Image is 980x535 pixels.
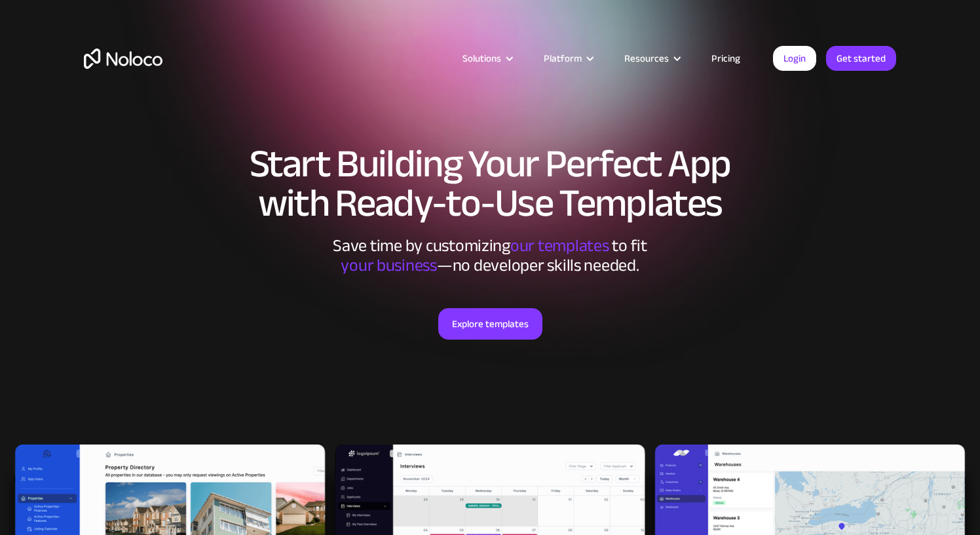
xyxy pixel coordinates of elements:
div: Resources [608,50,695,67]
div: Solutions [462,50,501,67]
div: Platform [544,50,582,67]
a: Get started [826,46,896,71]
div: Solutions [446,50,527,67]
a: Explore templates [438,308,542,340]
div: Resources [624,50,669,67]
a: Login [773,46,816,71]
a: home [84,49,162,69]
span: our templates [510,229,609,262]
div: Save time by customizing to fit ‍ —no developer skills needed. [293,236,687,275]
h1: Start Building Your Perfect App with Ready-to-Use Templates [84,144,896,223]
div: Platform [527,50,608,67]
span: your business [341,249,437,281]
a: Pricing [695,50,757,67]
